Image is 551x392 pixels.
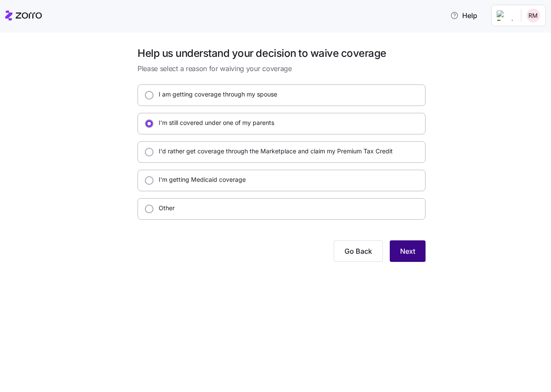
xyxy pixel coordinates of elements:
[450,10,477,21] span: Help
[400,246,415,256] span: Next
[153,118,274,127] label: I'm still covered under one of my parents
[153,175,246,184] label: I'm getting Medicaid coverage
[153,147,393,156] label: I'd rather get coverage through the Marketplace and claim my Premium Tax Credit
[153,204,175,212] label: Other
[138,47,426,60] h1: Help us understand your decision to waive coverage
[138,63,426,74] span: Please select a reason for waiving your coverage
[390,240,426,262] button: Next
[526,9,540,22] img: 37a33431f0fac06350ac3ecde477d975
[344,246,372,256] span: Go Back
[443,7,484,24] button: Help
[334,240,383,262] button: Go Back
[153,90,277,99] label: I am getting coverage through my spouse
[497,10,514,21] img: Employer logo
